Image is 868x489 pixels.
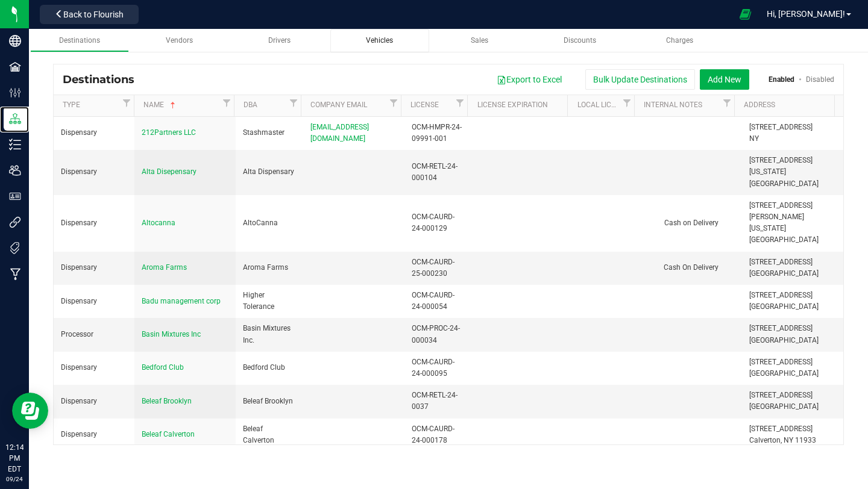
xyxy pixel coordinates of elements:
iframe: Resource center [12,393,48,429]
span: [GEOGRAPHIC_DATA] [749,269,819,278]
div: Dispensary [61,262,127,273]
div: Dispensary [61,429,127,440]
div: OCM-RETL-24-0037 [412,390,465,413]
div: OCM-PROC-24-000034 [412,323,465,346]
span: Destinations [63,73,143,86]
span: [GEOGRAPHIC_DATA] [749,302,819,311]
a: Enabled [769,75,794,84]
div: OCM-CAURD-24-000178 [412,423,465,446]
span: [US_STATE][GEOGRAPHIC_DATA] [749,224,819,244]
div: Dispensary [61,166,127,178]
span: [STREET_ADDRESS] [749,324,813,332]
span: [EMAIL_ADDRESS][DOMAIN_NAME] [310,123,369,143]
a: DBA [244,101,286,110]
div: Dispensary [61,217,127,229]
span: [STREET_ADDRESS] [749,391,813,399]
div: Cash On Delivery [648,261,735,275]
a: License Expiration [477,101,563,110]
button: Export to Excel [489,69,570,90]
a: Address [744,101,830,110]
button: Back to Flourish [40,5,139,24]
div: Stashmaster [243,127,296,139]
span: Drivers [268,36,291,45]
span: Destinations [59,36,100,45]
inline-svg: Integrations [9,216,21,228]
div: Dispensary [61,396,127,407]
div: Beleaf Calverton [243,423,296,446]
a: Type [63,101,119,110]
a: Filter [620,95,634,110]
inline-svg: Facilities [9,61,21,73]
span: NY [749,134,759,143]
div: OCM-RETL-24-000104 [412,161,465,184]
span: Discounts [564,36,596,45]
span: Bedford Club [142,363,184,372]
span: Badu management corp [142,297,221,305]
inline-svg: Tags [9,242,21,254]
span: Aroma Farms [142,263,187,272]
div: Dispensary [61,127,127,139]
inline-svg: Configuration [9,87,21,99]
div: OCM-CAURD-24-000129 [412,211,465,234]
span: Sales [471,36,488,45]
span: Charges [666,36,693,45]
a: Name [143,101,219,110]
a: Filter [219,95,234,110]
span: [STREET_ADDRESS] [749,258,813,266]
span: Alta Disepensary [142,167,197,176]
a: Filter [720,95,734,110]
a: Filter [386,95,401,110]
div: Bedford Club [243,362,296,373]
span: Hi, [PERSON_NAME]! [767,9,845,19]
button: Add New [700,69,749,90]
a: License [410,101,453,110]
div: Higher Tolerance [243,290,296,313]
a: Filter [453,95,467,110]
div: OCM-CAURD-25-000230 [412,257,465,279]
a: Company Email [310,101,386,110]
span: [US_STATE][GEOGRAPHIC_DATA] [749,167,819,187]
inline-svg: Inventory [9,139,21,151]
div: OCM-CAURD-24-000054 [412,290,465,313]
inline-svg: Manufacturing [9,268,21,280]
span: [GEOGRAPHIC_DATA] [749,336,819,344]
div: Aroma Farms [243,262,296,273]
div: OCM-CAURD-24-000095 [412,357,465,379]
span: Beleaf Calverton [142,430,195,438]
span: Vehicles [366,36,393,45]
div: Processor [61,329,127,340]
div: OCM-HMPR-24-09991-001 [412,122,465,145]
span: [STREET_ADDRESS] [749,358,813,366]
a: Disabled [806,75,834,84]
p: 12:14 PM EDT [5,442,24,475]
span: [GEOGRAPHIC_DATA] [749,402,819,411]
span: [STREET_ADDRESS][PERSON_NAME] [749,201,813,221]
div: Dispensary [61,362,127,373]
span: [STREET_ADDRESS] [749,156,813,164]
div: Alta Dispensary [243,166,296,178]
span: [GEOGRAPHIC_DATA] [749,369,819,378]
span: Vendors [166,36,193,45]
inline-svg: Company [9,35,21,47]
inline-svg: Users [9,164,21,176]
span: Beleaf Brooklyn [142,397,192,405]
a: Local License [577,101,620,110]
a: Filter [119,95,134,110]
span: Altocanna [142,219,175,227]
inline-svg: Distribution [9,113,21,125]
span: Calverton, NY 11933 [749,436,816,444]
p: 09/24 [5,475,24,484]
span: [STREET_ADDRESS] [749,425,813,433]
a: Filter [286,95,301,110]
button: Bulk Update Destinations [585,69,695,90]
div: Beleaf Brooklyn [243,396,296,407]
div: AltoCanna [243,217,296,229]
inline-svg: User Roles [9,190,21,202]
span: Back to Flourish [63,10,124,19]
span: Open Ecommerce Menu [732,2,759,26]
span: Basin Mixtures Inc [142,330,201,338]
div: Cash on Delivery [648,216,735,230]
div: Basin Mixtures Inc. [243,323,296,346]
span: 212Partners LLC [142,128,196,137]
div: Dispensary [61,296,127,307]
